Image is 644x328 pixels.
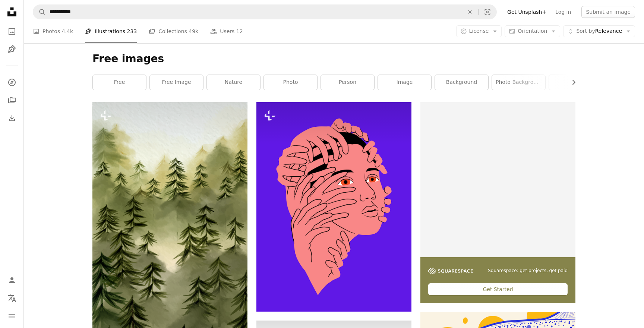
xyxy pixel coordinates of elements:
[456,25,502,37] button: License
[435,75,488,90] a: background
[150,75,203,90] a: free image
[4,291,19,306] button: Language
[428,268,473,274] img: file-1747939142011-51e5cc87e3c9
[576,28,595,34] span: Sort by
[4,309,19,324] button: Menu
[4,93,19,108] a: Collections
[505,25,560,37] button: Orientation
[4,273,19,288] a: Log in / Sign up
[33,4,497,19] form: Find visuals sitewide
[210,19,243,43] a: Users 12
[189,27,198,35] span: 49k
[256,203,411,210] a: A drawing of a person covering their face with their hands
[503,6,551,18] a: Get Unsplash+
[462,5,478,19] button: Clear
[4,75,19,90] a: Explore
[264,75,317,90] a: photo
[479,5,496,19] button: Visual search
[4,111,19,126] a: Download History
[567,75,575,90] button: scroll list to the right
[563,25,635,37] button: Sort byRelevance
[92,236,247,243] a: A painting of pine trees in a foggy forest
[62,27,73,35] span: 4.4k
[581,6,635,18] button: Submit an image
[321,75,374,90] a: person
[378,75,431,90] a: image
[549,75,602,90] a: sky
[420,102,575,303] a: Squarespace: get projects, get paidGet Started
[4,24,19,39] a: Photos
[551,6,575,18] a: Log in
[33,5,46,19] button: Search Unsplash
[518,28,547,34] span: Orientation
[469,28,489,34] span: License
[207,75,260,90] a: nature
[492,75,545,90] a: photo background
[92,52,575,66] h1: Free images
[428,283,568,295] div: Get Started
[93,75,146,90] a: free
[33,19,73,43] a: Photos 4.4k
[256,102,411,312] img: A drawing of a person covering their face with their hands
[488,268,568,274] span: Squarespace: get projects, get paid
[236,27,243,35] span: 12
[4,42,19,57] a: Illustrations
[576,28,622,35] span: Relevance
[149,19,198,43] a: Collections 49k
